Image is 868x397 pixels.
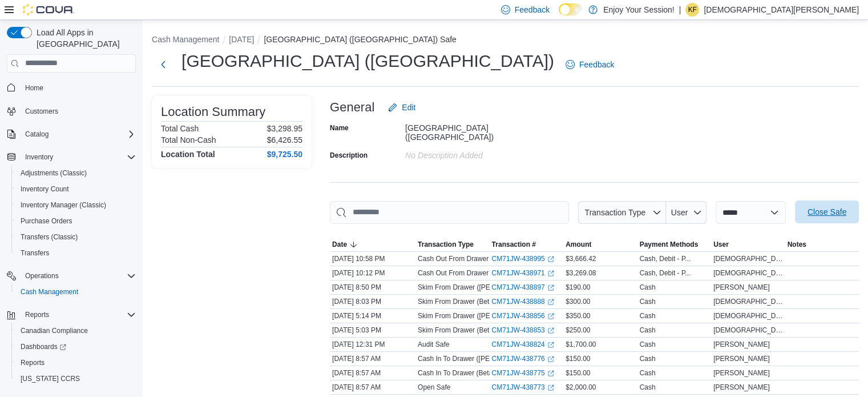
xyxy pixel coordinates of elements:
span: $350.00 [566,311,590,320]
h6: Total Non-Cash [161,135,216,145]
span: Transaction # [492,240,536,249]
p: $3,298.95 [267,124,302,133]
a: Home [21,81,48,95]
div: [DATE] 5:14 PM [330,309,415,323]
a: Cash Management [16,285,83,299]
span: Customers [25,107,58,116]
button: Transaction Type [578,201,666,224]
button: Inventory [21,150,58,164]
div: Cash [640,283,656,292]
span: Amount [566,240,591,249]
span: Inventory Manager (Classic) [16,198,136,212]
span: [DEMOGRAPHIC_DATA][PERSON_NAME] [713,326,783,335]
p: Open Safe [418,383,450,392]
h3: General [330,101,374,114]
a: Feedback [561,53,619,76]
span: Purchase Orders [16,214,136,228]
a: CM71JW-438853External link [492,326,554,335]
p: Cash In To Drawer (Beta) [418,368,495,378]
span: KF [688,3,697,17]
button: Home [2,79,140,96]
span: Inventory Count [21,185,69,194]
p: Cash Out From Drawer ([PERSON_NAME]) [418,254,551,263]
span: Cash Management [16,285,136,299]
div: Kristen Furtado [685,3,699,17]
a: Dashboards [11,339,140,355]
span: Purchase Orders [21,216,72,226]
span: [PERSON_NAME] [713,283,770,292]
svg: External link [547,356,554,363]
div: [DATE] 10:12 PM [330,266,415,280]
button: Catalog [21,127,53,141]
span: Cash Management [21,287,78,296]
span: Reports [21,358,45,367]
button: [DATE] [229,35,254,44]
span: Customers [21,104,136,118]
span: Payment Methods [640,240,699,249]
div: No Description added [405,146,558,160]
button: Customers [2,103,140,119]
span: [DEMOGRAPHIC_DATA][PERSON_NAME] [713,254,783,263]
span: Reports [16,356,136,370]
button: Close Safe [795,200,859,223]
button: Notes [785,238,859,251]
p: | [679,3,681,17]
span: Catalog [25,130,49,139]
span: [US_STATE] CCRS [21,374,80,383]
button: Canadian Compliance [11,323,140,339]
span: [PERSON_NAME] [713,354,770,363]
svg: External link [547,384,554,391]
span: Reports [25,310,49,319]
span: Adjustments (Classic) [21,169,87,178]
div: [DATE] 5:03 PM [330,323,415,337]
a: CM71JW-438824External link [492,340,554,349]
div: [DATE] 8:57 AM [330,380,415,394]
a: Purchase Orders [16,214,77,228]
button: Cash Management [152,35,219,44]
div: [DATE] 10:58 PM [330,252,415,266]
h4: $9,725.50 [267,150,302,159]
span: Inventory Count [16,182,136,196]
span: Canadian Compliance [16,324,136,338]
span: Dark Mode [559,15,559,16]
a: CM71JW-438775External link [492,368,554,378]
span: Notes [788,240,806,249]
span: Operations [25,271,59,280]
a: Adjustments (Classic) [16,166,91,180]
button: Operations [2,268,140,284]
div: [DATE] 8:50 PM [330,280,415,294]
span: Canadian Compliance [21,326,88,335]
input: Dark Mode [559,3,583,15]
div: Cash, Debit - P... [640,268,691,278]
button: Transaction # [490,238,564,251]
button: Reports [2,307,140,323]
button: Date [330,238,415,251]
button: [GEOGRAPHIC_DATA] ([GEOGRAPHIC_DATA]) Safe [264,35,456,44]
span: [PERSON_NAME] [713,340,770,349]
h1: [GEOGRAPHIC_DATA] ([GEOGRAPHIC_DATA]) [181,50,554,73]
span: $150.00 [566,354,590,363]
span: $150.00 [566,368,590,378]
a: Inventory Count [16,182,74,196]
div: Cash [640,383,656,392]
span: Operations [21,269,136,283]
button: [US_STATE] CCRS [11,371,140,387]
span: $250.00 [566,326,590,335]
span: [DEMOGRAPHIC_DATA][PERSON_NAME] [713,268,783,278]
span: Close Safe [808,206,846,218]
img: Cova [23,4,74,15]
div: [DATE] 8:57 AM [330,352,415,366]
span: Date [332,240,347,249]
svg: External link [547,313,554,320]
span: $3,666.42 [566,254,596,263]
button: Operations [21,269,63,283]
svg: External link [547,284,554,291]
span: $300.00 [566,297,590,306]
a: Customers [21,105,63,118]
div: Cash [640,340,656,349]
span: Transfers [21,248,49,258]
p: Cash Out From Drawer (Beta) [418,268,509,278]
button: Next [152,53,175,76]
span: $190.00 [566,283,590,292]
span: Inventory [25,153,53,162]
